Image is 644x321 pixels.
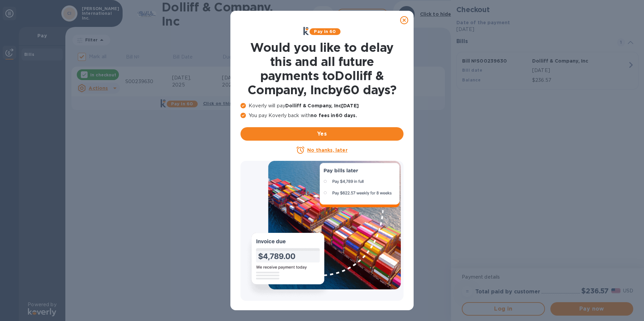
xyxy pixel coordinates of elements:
[314,29,336,34] b: Pay in 60
[307,147,347,153] u: No thanks, later
[246,130,398,138] span: Yes
[240,40,404,97] h1: Would you like to delay this and all future payments to Dolliff & Company, Inc by 60 days ?
[240,102,404,109] p: Koverly will pay
[285,103,359,108] b: Dolliff & Company, Inc [DATE]
[311,113,357,118] b: no fees in 60 days .
[240,127,404,141] button: Yes
[240,112,404,119] p: You pay Koverly back with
